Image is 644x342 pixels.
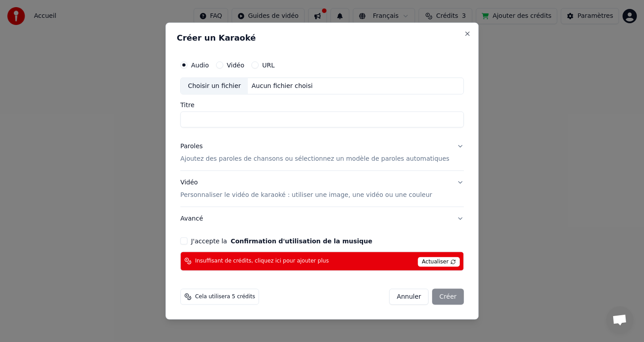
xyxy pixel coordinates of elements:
span: Actualiser [418,257,460,267]
p: Ajoutez des paroles de chansons ou sélectionnez un modèle de paroles automatiques [180,154,449,163]
h2: Créer un Karaoké [177,34,467,42]
label: Vidéo [227,62,244,68]
button: ParolesAjoutez des paroles de chansons ou sélectionnez un modèle de paroles automatiques [180,135,464,171]
div: Paroles [180,142,203,151]
span: Cela utilisera 5 crédits [195,293,255,300]
button: Avancé [180,207,464,230]
p: Personnaliser le vidéo de karaoké : utiliser une image, une vidéo ou une couleur [180,190,432,199]
div: Aucun fichier choisi [248,82,317,91]
label: J'accepte la [191,238,372,244]
label: Audio [191,62,209,68]
button: VidéoPersonnaliser le vidéo de karaoké : utiliser une image, une vidéo ou une couleur [180,171,464,207]
button: J'accepte la [231,238,373,244]
span: Insuffisant de crédits, cliquez ici pour ajouter plus [195,258,329,265]
div: Vidéo [180,178,432,200]
label: Titre [180,102,464,108]
button: Annuler [389,288,428,304]
label: URL [262,62,275,68]
div: Choisir un fichier [181,78,248,94]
